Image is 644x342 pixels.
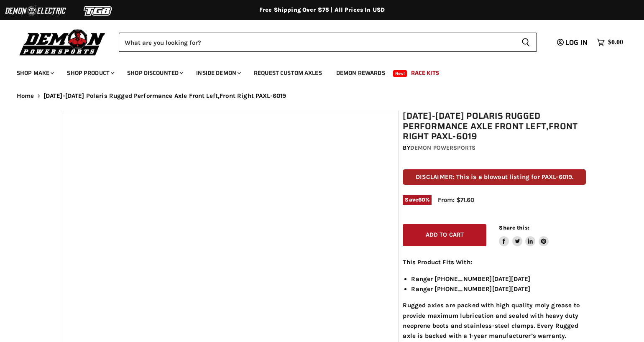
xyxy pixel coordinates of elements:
a: Demon Rewards [330,64,391,82]
a: Shop Product [61,64,119,82]
div: by [403,143,586,153]
span: New! [393,70,407,77]
img: Demon Electric Logo 2 [4,3,67,19]
a: Inside Demon [190,64,246,82]
li: Ranger [PHONE_NUMBER][DATE][DATE] [411,284,586,294]
h1: [DATE]-[DATE] Polaris Rugged Performance Axle Front Left,Front Right PAXL-6019 [403,111,586,142]
span: Add to cart [426,231,464,238]
a: $0.00 [593,36,627,48]
span: 60 [418,197,425,203]
a: Shop Make [10,64,59,82]
a: Request Custom Axles [248,64,328,82]
span: [DATE]-[DATE] Polaris Rugged Performance Axle Front Left,Front Right PAXL-6019 [43,92,286,100]
a: Demon Powersports [410,144,475,151]
span: Log in [565,37,588,48]
input: Search [119,33,515,52]
button: Search [515,33,537,52]
a: Home [17,92,34,100]
p: This Product Fits With: [403,257,586,267]
img: Demon Powersports [17,27,108,57]
li: Ranger [PHONE_NUMBER][DATE][DATE] [411,274,586,284]
ul: Main menu [10,61,621,82]
span: $0.00 [608,38,623,46]
aside: Share this: [499,224,549,246]
a: Race Kits [405,64,445,82]
span: Save % [403,195,432,204]
a: Log in [553,39,593,46]
a: Shop Discounted [121,64,188,82]
span: From: $71.60 [438,196,474,204]
span: Share this: [499,225,529,231]
button: Add to cart [403,224,486,246]
img: TGB Logo 2 [67,3,130,19]
form: Product [119,33,537,52]
p: DISCLAIMER: This is a blowout listing for PAXL-6019. [403,169,586,185]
